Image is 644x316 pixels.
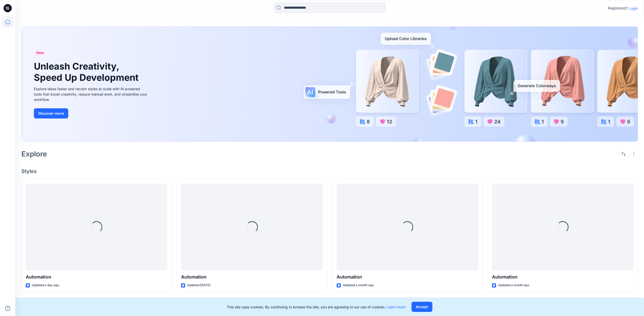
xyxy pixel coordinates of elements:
a: Learn more [387,305,405,309]
h2: Explore [21,150,47,158]
div: Explore ideas faster and recolor styles at scale with AI-powered tools that boost creativity, red... [34,86,148,102]
p: Updated a month ago [498,283,529,288]
p: Updated [DATE] [187,283,210,288]
p: Automation [492,273,634,281]
p: Automation [337,273,478,281]
p: Updated a month ago [343,283,374,288]
p: Registered? [608,5,628,11]
h1: Unleash Creativity, Speed Up Development [34,61,141,83]
button: Discover more [34,108,68,118]
p: This site uses cookies. By continuing to browse the site, you are agreeing to our use of cookies. [227,304,405,310]
span: New [36,50,44,56]
p: Automation [181,273,323,281]
p: Updated a day ago [32,283,59,288]
a: Discover more [34,108,148,118]
p: Automation [26,273,167,281]
button: Accept [412,302,432,312]
h4: Styles [21,168,638,174]
p: Login [629,6,638,11]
